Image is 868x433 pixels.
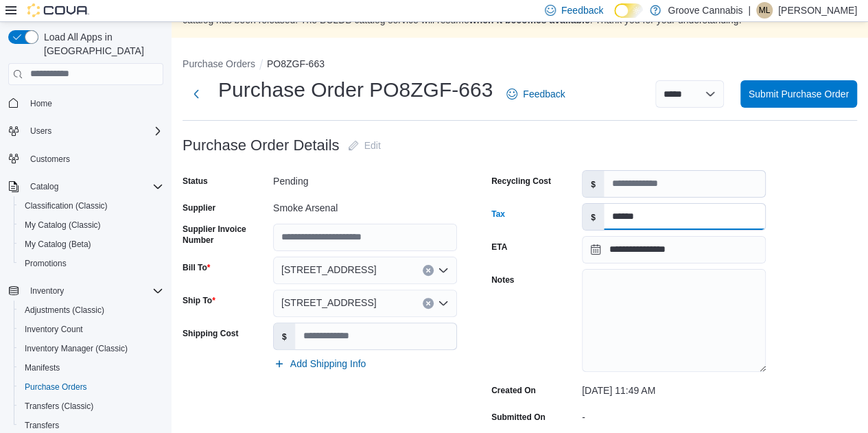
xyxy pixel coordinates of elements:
span: Inventory Manager (Classic) [19,340,163,357]
a: Feedback [501,80,570,108]
a: Purchase Orders [19,379,93,395]
a: Inventory Count [19,321,89,338]
input: Press the down key to open a popover containing a calendar. [582,236,766,264]
button: PO8ZGF-663 [267,58,325,69]
span: Transfers (Classic) [19,398,163,414]
p: Groove Cannabis [668,2,742,19]
a: Manifests [19,360,65,376]
span: Transfers [25,420,59,431]
a: Transfers (Classic) [19,398,99,414]
img: Cova [27,3,89,17]
button: Catalog [3,177,169,196]
div: - [582,406,766,423]
span: ML [759,2,771,19]
span: My Catalog (Classic) [25,220,101,231]
a: My Catalog (Classic) [19,217,106,233]
span: Users [30,126,51,137]
span: Feedback [561,3,603,17]
span: Inventory Manager (Classic) [25,343,128,354]
div: [DATE] 11:49 AM [582,379,766,396]
div: Smoke Arsenal [273,197,457,213]
button: Transfers (Classic) [14,397,169,416]
a: Home [25,95,58,112]
button: Add Shipping Info [268,350,372,377]
a: Inventory Manager (Classic) [19,340,133,357]
span: Inventory [25,283,163,299]
button: My Catalog (Classic) [14,215,169,235]
span: My Catalog (Beta) [25,239,91,250]
label: Supplier [183,202,215,213]
div: Pending [273,170,457,187]
button: Next [183,80,210,108]
button: Clear input [423,298,434,309]
label: $ [583,171,604,197]
button: Home [3,93,169,113]
span: Transfers (Classic) [25,401,93,412]
span: Classification (Classic) [19,198,163,214]
span: Inventory Count [25,324,83,335]
button: Purchase Orders [183,58,255,69]
span: Purchase Orders [19,379,163,395]
button: Open list of options [438,265,449,276]
span: Adjustments (Classic) [19,302,163,318]
label: Ship To [183,295,215,306]
label: Submitted On [491,412,546,423]
span: Promotions [19,255,163,272]
nav: An example of EuiBreadcrumbs [183,57,857,73]
label: Status [183,176,208,187]
span: Customers [30,154,70,165]
button: Manifests [14,358,169,377]
span: Catalog [30,181,58,192]
a: Adjustments (Classic) [19,302,110,318]
h3: Purchase Order Details [183,137,340,154]
button: Inventory Manager (Classic) [14,339,169,358]
span: Classification (Classic) [25,200,108,211]
label: Bill To [183,262,210,273]
span: Add Shipping Info [290,357,366,371]
label: Recycling Cost [491,176,551,187]
span: My Catalog (Beta) [19,236,163,253]
label: Notes [491,274,514,285]
span: Feedback [523,87,565,101]
span: Load All Apps in [GEOGRAPHIC_DATA] [38,30,163,58]
label: Tax [491,209,505,220]
button: Submit Purchase Order [740,80,857,108]
span: Catalog [25,178,163,195]
span: Dark Mode [614,18,615,19]
label: ETA [491,242,507,253]
span: My Catalog (Classic) [19,217,163,233]
span: Home [30,98,52,109]
button: Inventory [25,283,69,299]
button: Customers [3,149,169,169]
button: Edit [342,132,386,159]
span: Inventory Count [19,321,163,338]
span: Promotions [25,258,67,269]
label: $ [583,204,604,230]
p: | [748,2,751,19]
span: Home [25,95,163,112]
span: Manifests [25,362,60,373]
h1: Purchase Order PO8ZGF-663 [218,76,493,104]
a: Promotions [19,255,72,272]
a: Customers [25,151,75,167]
span: Inventory [30,285,64,296]
button: Inventory [3,281,169,301]
label: Created On [491,385,536,396]
button: Users [3,121,169,141]
span: [STREET_ADDRESS] [281,294,376,311]
button: Clear input [423,265,434,276]
span: [STREET_ADDRESS] [281,261,376,278]
button: Users [25,123,57,139]
p: [PERSON_NAME] [778,2,857,19]
span: Submit Purchase Order [749,87,849,101]
div: Michael Langburt [756,2,773,19]
button: Inventory Count [14,320,169,339]
span: Customers [25,150,163,167]
button: Classification (Classic) [14,196,169,215]
strong: when it becomes available [469,14,590,25]
label: $ [274,323,295,349]
button: Open list of options [438,298,449,309]
button: Purchase Orders [14,377,169,397]
button: Adjustments (Classic) [14,301,169,320]
a: My Catalog (Beta) [19,236,97,253]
